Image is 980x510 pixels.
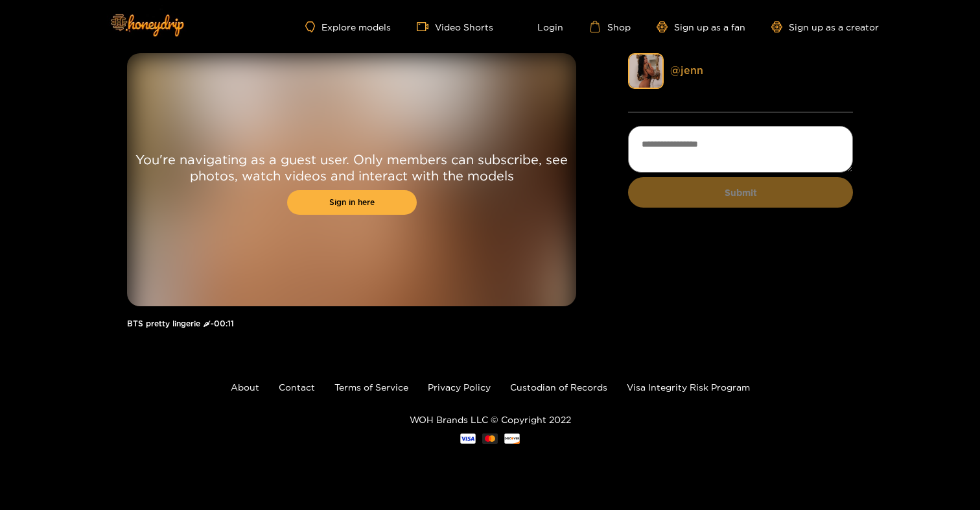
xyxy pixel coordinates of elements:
a: Sign up as a creator [771,21,879,32]
p: You're navigating as a guest user. Only members can subscribe, see photos, watch videos and inter... [127,151,576,184]
h1: BTS pretty lingerie 🌶 - 00:11 [127,319,576,328]
a: Video Shorts [417,21,493,32]
a: Sign in here [287,190,417,215]
a: Sign up as a fan [657,21,745,32]
a: Contact [279,382,315,392]
a: @ jenn [670,64,703,76]
span: video-camera [417,21,435,32]
a: About [231,382,259,392]
a: Shop [589,21,631,32]
a: Privacy Policy [428,382,491,392]
a: Explore models [305,21,391,32]
a: Login [519,21,563,32]
button: Submit [628,177,853,208]
img: jenn [628,53,664,89]
a: Visa Integrity Risk Program [627,382,750,392]
a: Custodian of Records [510,382,607,392]
a: Terms of Service [334,382,408,392]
